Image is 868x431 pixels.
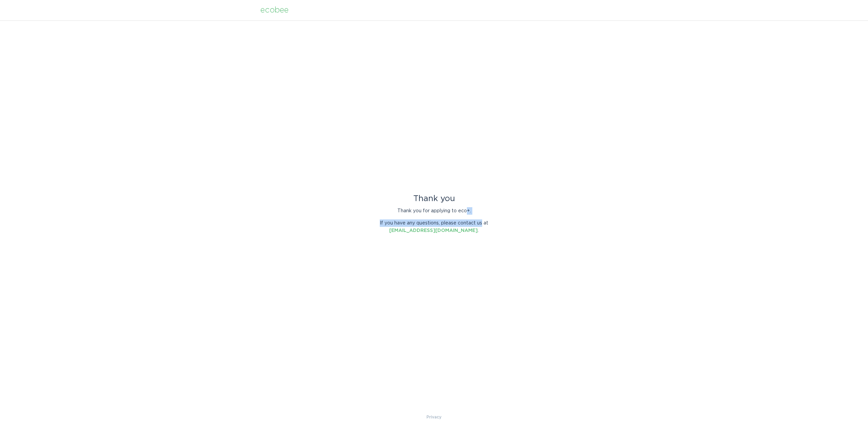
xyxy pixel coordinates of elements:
[260,6,289,14] div: ecobee
[375,207,493,215] p: Thank you for applying to eco+.
[427,413,441,421] a: Privacy Policy & Terms of Use
[389,228,478,233] a: [EMAIL_ADDRESS][DOMAIN_NAME]
[375,219,493,234] p: If you have any questions, please contact us at .
[375,195,493,202] div: Thank you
